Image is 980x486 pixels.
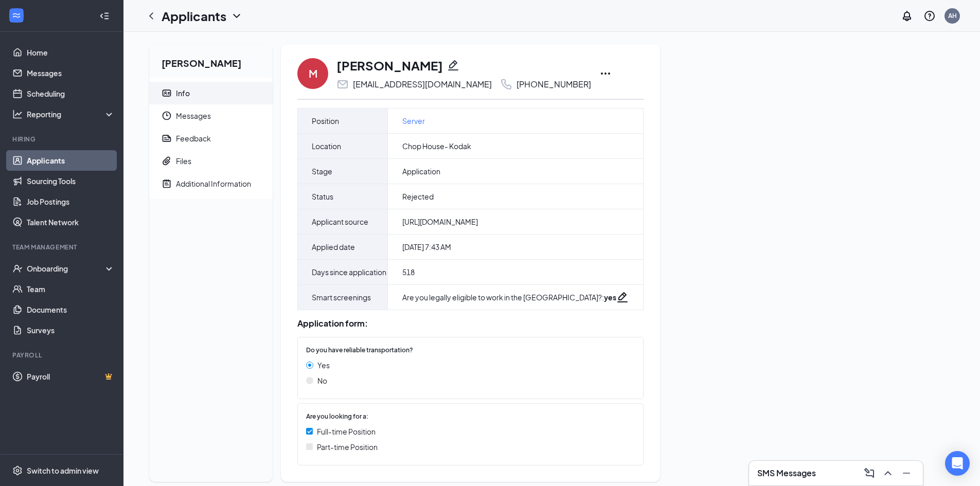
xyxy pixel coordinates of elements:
span: [DATE] 7:43 AM [402,242,451,252]
svg: Paperclip [162,156,172,166]
div: Payroll [12,351,113,359]
a: Scheduling [27,83,115,104]
h1: [PERSON_NAME] [336,57,443,74]
a: Sourcing Tools [27,171,115,191]
svg: ChevronDown [230,10,243,22]
svg: Pencil [447,59,459,71]
a: NoteActiveAdditional Information [149,172,273,195]
a: Surveys [27,320,115,340]
div: Switch to admin view [27,465,99,476]
span: Smart screenings [312,291,371,303]
svg: Analysis [12,109,23,119]
svg: UserCheck [12,263,23,274]
a: Home [27,42,115,63]
div: Additional Information [176,178,251,189]
a: Job Postings [27,191,115,212]
div: Onboarding [27,263,106,274]
a: Applicants [27,150,115,171]
span: Part-time Position [317,441,378,453]
svg: QuestionInfo [923,10,936,22]
button: ChevronUp [880,465,896,481]
div: [PHONE_NUMBER] [516,79,591,89]
a: Documents [27,299,115,320]
span: Yes [317,359,330,371]
span: 518 [402,267,415,277]
div: M [309,66,317,81]
div: Reporting [27,109,115,119]
div: Team Management [12,243,113,251]
svg: Email [336,78,349,91]
span: Are you looking for a: [306,412,368,422]
span: Location [312,140,341,152]
svg: Report [162,133,172,143]
a: Messages [27,63,115,83]
svg: ComposeMessage [863,467,876,479]
svg: Notifications [901,10,913,22]
h1: Applicants [162,7,226,25]
svg: WorkstreamLogo [11,10,22,21]
a: ClockMessages [149,104,273,127]
div: Files [176,156,191,166]
svg: Pencil [616,291,629,303]
span: Applied date [312,241,355,253]
span: Full-time Position [317,426,376,437]
a: Server [402,115,425,127]
span: [URL][DOMAIN_NAME] [402,217,478,227]
button: Minimize [898,465,915,481]
a: ReportFeedback [149,127,273,150]
div: [EMAIL_ADDRESS][DOMAIN_NAME] [353,79,492,89]
svg: Settings [12,465,23,476]
div: Are you legally eligible to work in the [GEOGRAPHIC_DATA]? : [402,292,616,302]
svg: Phone [500,78,512,91]
a: PayrollCrown [27,366,115,387]
span: Stage [312,165,332,177]
span: Applicant source [312,215,368,228]
svg: Minimize [900,467,913,479]
div: Info [176,88,190,98]
div: AH [948,11,957,20]
span: Days since application [312,266,386,278]
svg: Collapse [99,11,110,21]
svg: Ellipses [599,67,612,80]
span: Messages [176,104,264,127]
h3: SMS Messages [757,467,816,479]
span: No [317,375,327,386]
button: ComposeMessage [861,465,878,481]
a: PaperclipFiles [149,150,273,172]
a: Team [27,279,115,299]
div: Hiring [12,135,113,143]
a: ContactCardInfo [149,82,273,104]
svg: NoteActive [162,178,172,189]
div: Feedback [176,133,211,143]
strong: yes [604,293,616,302]
svg: ChevronUp [882,467,894,479]
svg: ChevronLeft [145,10,157,22]
svg: Clock [162,111,172,121]
svg: ContactCard [162,88,172,98]
div: Application form: [297,318,644,329]
span: Status [312,190,333,203]
span: Application [402,166,440,176]
span: Rejected [402,191,434,202]
span: Chop House- Kodak [402,141,471,151]
span: Position [312,115,339,127]
a: Talent Network [27,212,115,232]
h2: [PERSON_NAME] [149,44,273,78]
span: Do you have reliable transportation? [306,346,413,355]
div: Open Intercom Messenger [945,451,970,476]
